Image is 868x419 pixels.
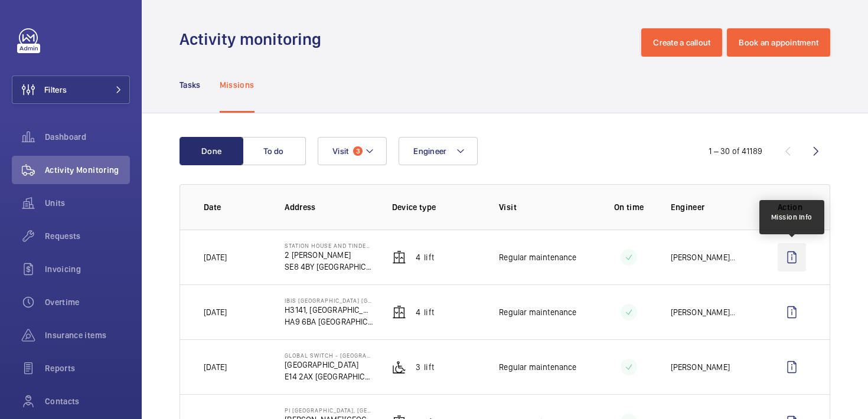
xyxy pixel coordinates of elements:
[416,306,434,318] p: 4 Lift
[709,145,762,157] div: 1 – 30 of 41189
[45,230,130,242] span: Requests
[45,395,130,407] span: Contacts
[606,201,652,213] p: On time
[45,362,130,374] span: Reports
[413,146,446,156] span: Engineer
[671,251,736,263] div: ...
[727,28,830,57] button: Book an appointment
[392,305,406,319] img: elevator.svg
[12,76,130,104] button: Filters
[285,352,373,359] p: Global Switch - [GEOGRAPHIC_DATA]
[318,137,387,165] button: Visit3
[285,359,373,371] p: [GEOGRAPHIC_DATA]
[392,250,406,264] img: elevator.svg
[45,263,130,275] span: Invoicing
[392,360,406,374] img: platform_lift.svg
[285,316,373,328] p: HA9 6BA [GEOGRAPHIC_DATA]
[671,251,730,263] p: [PERSON_NAME]
[671,306,730,318] p: [PERSON_NAME]
[45,131,130,143] span: Dashboard
[204,201,266,213] p: Date
[285,201,373,213] p: Address
[285,249,373,261] p: 2 [PERSON_NAME]
[285,261,373,273] p: SE8 4BY [GEOGRAPHIC_DATA]
[671,361,730,373] p: [PERSON_NAME]
[332,146,348,156] span: Visit
[285,297,373,304] p: IBIS [GEOGRAPHIC_DATA] [GEOGRAPHIC_DATA]
[204,306,227,318] p: [DATE]
[220,79,254,91] p: Missions
[499,201,587,213] p: Visit
[242,137,306,165] button: To do
[671,306,736,318] div: ...
[416,361,434,373] p: 3 Lift
[180,79,201,91] p: Tasks
[671,201,759,213] p: Engineer
[204,251,227,263] p: [DATE]
[285,304,373,316] p: H3141, [GEOGRAPHIC_DATA], [GEOGRAPHIC_DATA]
[285,407,373,414] p: PI [GEOGRAPHIC_DATA], [GEOGRAPHIC_DATA]
[44,84,67,96] span: Filters
[392,201,480,213] p: Device type
[45,164,130,176] span: Activity Monitoring
[771,212,812,222] div: Mission Info
[180,137,243,165] button: Done
[285,242,373,249] p: Station House and Tinderbox
[641,28,722,57] button: Create a callout
[45,329,130,341] span: Insurance items
[45,296,130,308] span: Overtime
[180,28,328,50] h1: Activity monitoring
[285,371,373,382] p: E14 2AX [GEOGRAPHIC_DATA]
[204,361,227,373] p: [DATE]
[416,251,434,263] p: 4 Lift
[353,146,363,156] span: 3
[499,251,576,263] p: Regular maintenance
[499,306,576,318] p: Regular maintenance
[45,197,130,209] span: Units
[399,137,478,165] button: Engineer
[499,361,576,373] p: Regular maintenance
